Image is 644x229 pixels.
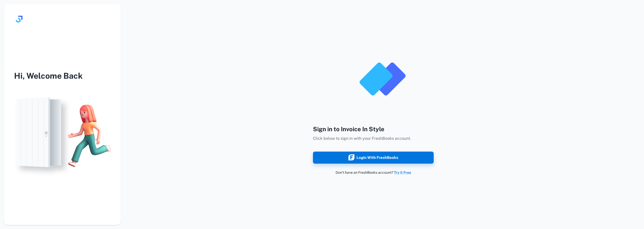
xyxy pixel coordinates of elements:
[394,170,411,174] a: Try It Free
[313,135,434,142] p: Click below to sign in with your FreshBooks account.
[4,92,121,179] img: login
[348,154,398,161] div: Login with FreshBooks
[313,152,434,164] button: Login with FreshBooks
[313,170,434,175] p: Don’t have an FreshBooks account?
[313,124,434,133] h4: Sign in to Invoice In Style
[4,70,121,82] h3: Hi, Welcome Back
[357,54,408,104] img: logo_invoice_in_style_app.png
[14,14,24,24] img: logo.svg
